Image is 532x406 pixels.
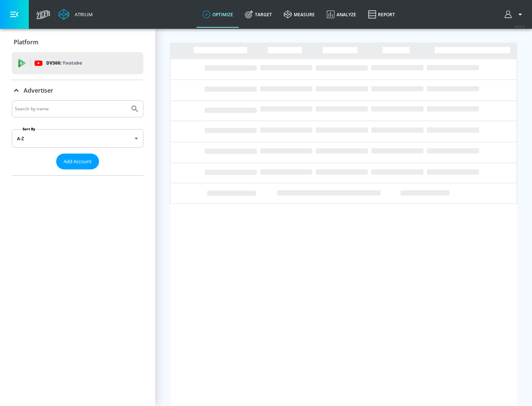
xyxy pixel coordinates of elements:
div: A-Z [12,129,143,148]
input: Search by name [15,104,127,114]
a: Analyze [321,1,362,28]
div: Atrium [72,11,93,18]
label: Sort By [21,127,37,131]
button: Add Account [56,154,99,169]
span: v 4.25.4 [514,24,525,28]
div: DV360: Youtube [12,52,143,74]
p: Platform [14,38,38,46]
a: Target [239,1,278,28]
div: Advertiser [12,100,143,175]
a: optimize [197,1,239,28]
p: DV360: [46,59,82,67]
p: Advertiser [24,86,53,94]
div: Advertiser [12,80,143,101]
nav: list of Advertiser [12,169,143,175]
p: Youtube [62,59,82,67]
span: Add Account [64,157,92,166]
a: Atrium [58,9,93,20]
div: Platform [12,32,143,52]
a: measure [278,1,321,28]
a: Report [362,1,401,28]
